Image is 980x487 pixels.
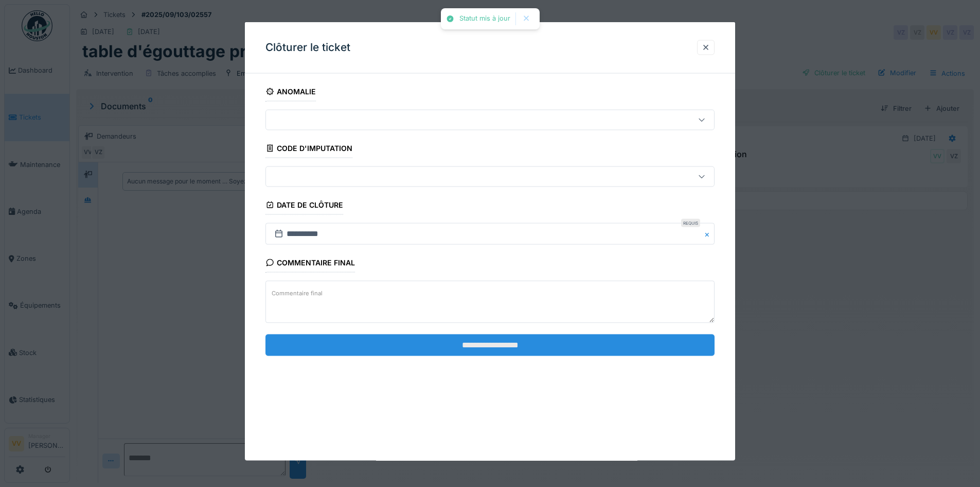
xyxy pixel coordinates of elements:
[265,141,352,158] div: Code d'imputation
[265,41,350,54] h3: Clôturer le ticket
[703,223,715,245] button: Close
[459,14,510,23] div: Statut mis à jour
[265,197,343,215] div: Date de clôture
[265,84,316,102] div: Anomalie
[681,219,700,227] div: Requis
[265,255,355,273] div: Commentaire final
[270,287,325,299] label: Commentaire final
